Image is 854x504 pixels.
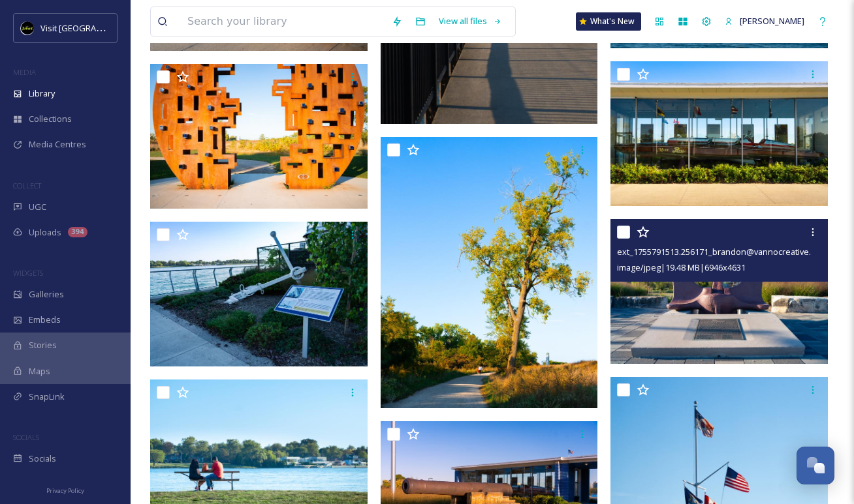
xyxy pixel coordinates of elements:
div: 394 [68,227,87,237]
span: image/jpeg | 19.48 MB | 6946 x 4631 [617,261,746,273]
span: SnapLink [29,391,65,403]
span: Maps [29,365,50,378]
img: VISIT%20DETROIT%20LOGO%20-%20BLACK%20BACKGROUND.png [21,22,34,35]
img: ext_1755791573.2521_brandon@vannocreative.com-DSC03009.jpg [150,64,368,209]
span: Stories [29,339,57,351]
span: MEDIA [13,67,36,77]
span: WIDGETS [13,268,43,278]
span: Library [29,87,55,100]
span: [PERSON_NAME] [740,15,804,27]
span: Uploads [29,226,61,239]
span: UGC [29,201,46,213]
img: ext_1755791569.277668_brandon@vannocreative.com-DSC03018.jpg [381,137,598,408]
span: COLLECT [13,181,41,190]
a: What's New [576,12,641,31]
span: SOCIALS [13,432,39,442]
button: Open Chat [797,447,834,484]
input: Search your library [181,7,385,36]
span: Embeds [29,314,61,326]
img: ext_1755791513.256171_brandon@vannocreative.com-DSC02935.jpg [610,219,828,364]
span: Galleries [29,288,64,301]
span: Visit [GEOGRAPHIC_DATA] [40,22,142,34]
a: [PERSON_NAME] [718,8,811,34]
span: Media Centres [29,138,86,151]
img: ext_1755791554.396762_brandon@vannocreative.com-DSC02994.jpg [150,222,368,366]
a: Privacy Policy [46,482,84,497]
span: Socials [29,452,56,465]
img: ext_1755791524.170576_brandon@vannocreative.com-DSC02952-Edit.jpg [610,61,828,206]
span: Collections [29,113,72,125]
span: Privacy Policy [46,486,84,495]
a: View all files [432,8,509,34]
